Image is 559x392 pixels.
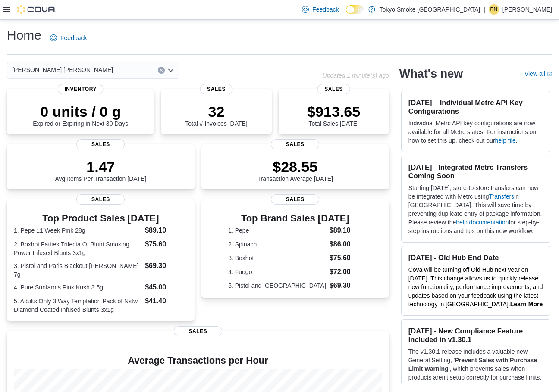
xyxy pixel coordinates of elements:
p: 1.47 [55,158,146,175]
p: Updated 1 minute(s) ago [323,72,389,79]
p: $28.55 [257,158,333,175]
h4: Average Transactions per Hour [14,355,382,366]
dd: $69.30 [330,280,362,291]
span: Sales [271,194,319,205]
dt: 4. Pure Sunfarms Pink Kush 3.5g [14,283,141,292]
h3: Top Brand Sales [DATE] [228,213,362,224]
dd: $89.10 [330,225,362,236]
p: 0 units / 0 g [33,103,128,120]
a: Feedback [47,29,90,47]
span: [PERSON_NAME] [PERSON_NAME] [12,65,113,75]
h2: What's new [399,67,463,81]
span: Dark Mode [346,14,346,15]
span: Feedback [312,5,339,14]
p: Tokyo Smoke [GEOGRAPHIC_DATA] [380,4,480,15]
h1: Home [7,27,41,44]
dd: $41.40 [145,296,188,306]
dd: $89.10 [145,225,188,236]
div: Total # Invoices [DATE] [185,103,247,127]
dt: 3. Boxhot [228,254,326,262]
span: Sales [317,84,350,94]
span: BN [490,4,498,15]
a: Learn More [510,301,543,308]
a: help documentation [456,219,509,226]
span: Feedback [60,34,87,42]
h3: Top Product Sales [DATE] [14,213,188,224]
input: Dark Mode [346,5,364,14]
dd: $75.60 [145,239,188,249]
div: Total Sales [DATE] [307,103,360,127]
a: help file [495,137,516,144]
div: Avg Items Per Transaction [DATE] [55,158,146,182]
dt: 5. Pistol and [GEOGRAPHIC_DATA] [228,281,326,290]
dt: 3. Pistol and Paris Blackout [PERSON_NAME] 7g [14,261,141,279]
div: Transaction Average [DATE] [257,158,333,182]
span: Sales [200,84,233,94]
h3: [DATE] - Integrated Metrc Transfers Coming Soon [408,163,543,180]
a: View allExternal link [524,70,552,77]
p: Starting [DATE], store-to-store transfers can now be integrated with Metrc using in [GEOGRAPHIC_D... [408,184,543,235]
span: Inventory [57,84,104,94]
a: Feedback [298,1,342,18]
h3: [DATE] - Old Hub End Date [408,253,543,262]
div: Brianna Nesbitt [489,4,499,15]
p: | [484,4,485,15]
dd: $75.60 [330,253,362,263]
p: [PERSON_NAME] [502,4,552,15]
strong: Prevent Sales with Purchase Limit Warning [408,357,537,372]
dt: 2. Spinach [228,240,326,249]
h3: [DATE] – Individual Metrc API Key Configurations [408,98,543,115]
dt: 2. Boxhot Fatties Trifecta Of Blunt Smoking Power Infused Blunts 3x1g [14,240,141,257]
dt: 1. Pepe 11 Week Pink 28g [14,226,141,235]
dd: $45.00 [145,282,188,292]
span: Sales [271,139,319,149]
h3: [DATE] - New Compliance Feature Included in v1.30.1 [408,327,543,344]
p: 32 [185,103,247,120]
span: Sales [174,326,222,336]
dd: $86.00 [330,239,362,249]
a: Transfers [489,193,514,200]
dt: 4. Fuego [228,268,326,276]
img: Cova [17,5,56,14]
span: Sales [76,139,125,149]
div: Expired or Expiring in Next 30 Days [33,103,128,127]
p: Individual Metrc API key configurations are now available for all Metrc states. For instructions ... [408,119,543,145]
dt: 5. Adults Only 3 Way Temptation Pack of Nsfw Diamond Coated Infused Blunts 3x1g [14,297,141,314]
button: Clear input [158,67,165,74]
svg: External link [547,72,552,77]
button: Open list of options [167,67,174,74]
dt: 1. Pepe [228,226,326,235]
dd: $72.00 [330,267,362,277]
span: Sales [76,194,125,205]
dd: $69.30 [145,261,188,271]
span: Cova will be turning off Old Hub next year on [DATE]. This change allows us to quickly release ne... [408,266,543,308]
p: $913.65 [307,103,360,120]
